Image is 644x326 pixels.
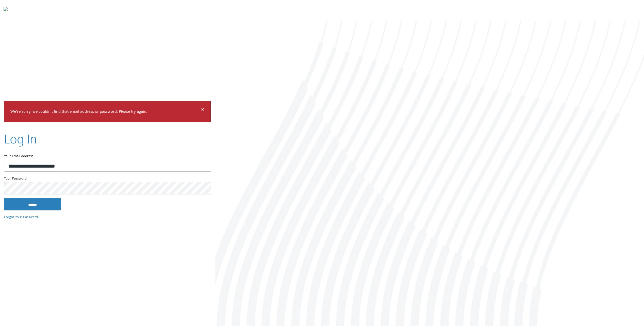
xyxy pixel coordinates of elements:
[201,105,204,115] span: ×
[201,107,204,113] button: Dismiss alert
[10,108,200,116] p: We're sorry, we couldn't find that email address or password. Please try again.
[4,176,211,182] label: Your Password
[4,215,40,220] a: Forgot Your Password?
[4,130,37,147] h2: Log In
[4,5,8,15] img: todyl-logo-dark.svg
